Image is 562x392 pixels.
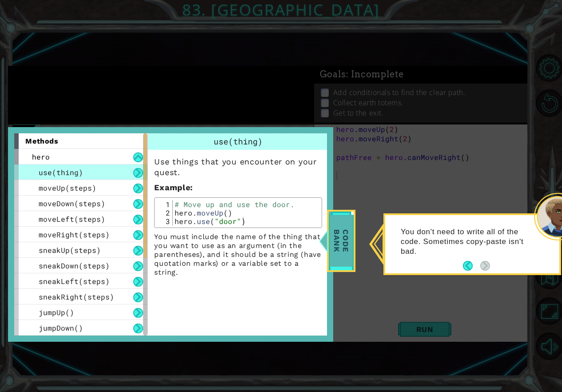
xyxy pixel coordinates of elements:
[39,276,110,286] span: sneakLeft(steps)
[330,215,353,266] span: Code Bank
[39,214,105,224] span: moveLeft(steps)
[39,323,83,332] span: jumpDown()
[39,199,105,208] span: moveDown(steps)
[39,261,110,270] span: sneakDown(steps)
[32,152,50,161] span: hero
[214,136,263,147] span: use(thing)
[157,208,173,217] div: 2
[157,200,173,208] div: 1
[480,261,490,271] button: Next
[154,156,322,178] p: Use things that you encounter on your quest.
[148,133,328,150] div: use(thing)
[154,232,322,277] p: You must include the name of the thing that you want to use as an argument (in the parentheses), ...
[39,183,96,192] span: moveUp(steps)
[39,308,74,317] span: jumpUp()
[39,245,101,255] span: sneakUp(steps)
[154,183,193,192] strong: :
[39,230,110,239] span: moveRight(steps)
[39,292,114,301] span: sneakRight(steps)
[14,133,147,149] div: methods
[157,217,173,225] div: 3
[463,261,480,271] button: Back
[25,137,58,145] span: methods
[401,227,534,256] p: You don't need to write all of the code. Sometimes copy-paste isn't bad.
[154,183,190,192] span: Example
[39,168,83,177] span: use(thing)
